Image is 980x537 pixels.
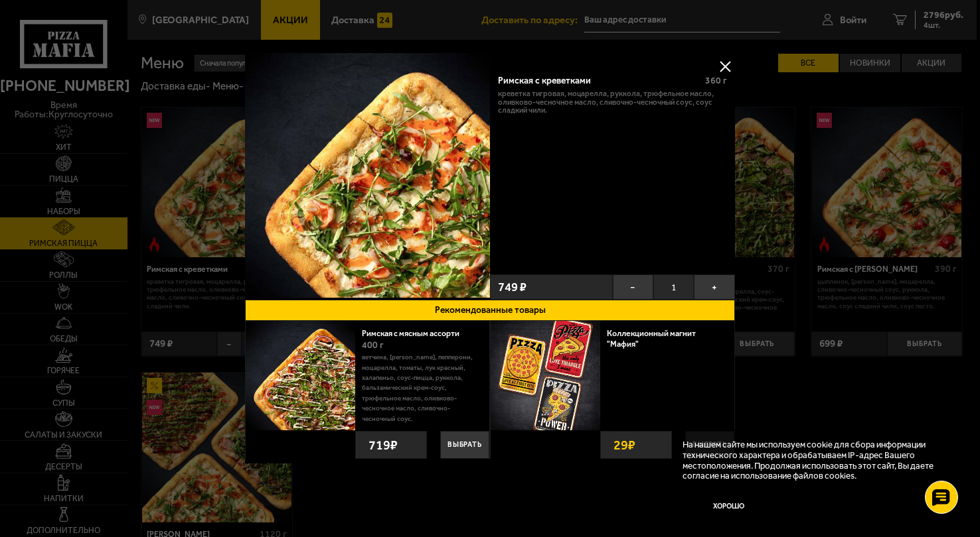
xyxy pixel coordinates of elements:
[498,281,527,293] span: 749 ₽
[440,431,489,459] button: Выбрать
[362,339,384,351] span: 400 г
[365,432,401,458] strong: 719 ₽
[610,432,639,458] strong: 29 ₽
[245,300,735,321] button: Рекомендованные товары
[694,274,734,300] button: +
[245,53,490,300] a: Римская с креветками
[683,440,948,482] p: На нашем сайте мы используем cookie для сбора информации технического характера и обрабатываем IP...
[362,329,469,338] a: Римская с мясным ассорти
[683,491,774,522] button: Хорошо
[705,75,727,86] span: 360 г
[498,76,696,87] div: Римская с креветками
[362,353,479,424] p: ветчина, [PERSON_NAME], пепперони, моцарелла, томаты, лук красный, халапеньо, соус-пицца, руккола...
[613,274,653,300] button: −
[245,53,490,298] img: Римская с креветками
[498,89,728,114] p: креветка тигровая, моцарелла, руккола, трюфельное масло, оливково-чесночное масло, сливочно-чесно...
[653,274,694,300] span: 1
[607,329,696,349] a: Коллекционный магнит "Мафия"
